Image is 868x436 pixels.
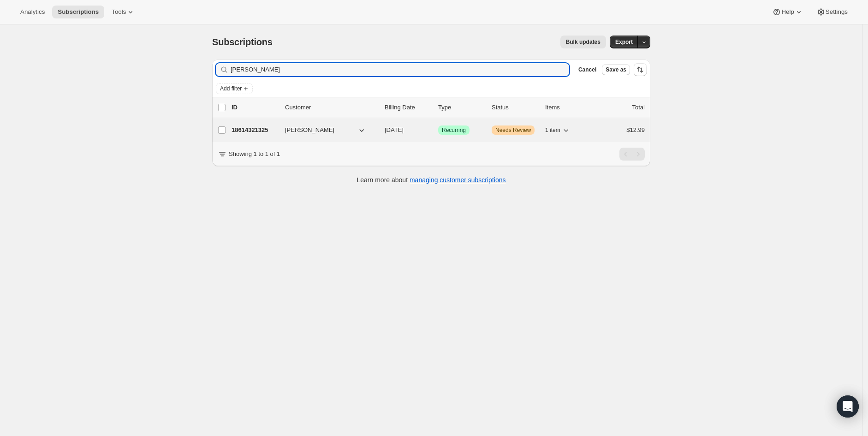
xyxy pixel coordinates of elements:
[279,123,372,137] button: [PERSON_NAME]
[438,103,484,112] div: Type
[232,125,278,135] p: 18614321325
[560,36,606,48] button: Bulk updates
[811,6,853,18] button: Settings
[410,176,506,184] a: managing customer subscriptions
[232,103,645,112] div: IDCustomerBilling DateTypeStatusItemsTotal
[566,38,600,46] span: Bulk updates
[20,8,45,16] span: Analytics
[578,66,596,73] span: Cancel
[781,8,794,16] span: Help
[610,36,638,48] button: Export
[626,126,645,133] span: $12.99
[632,103,645,112] p: Total
[58,8,99,16] span: Subscriptions
[606,66,626,73] span: Save as
[385,103,431,112] p: Billing Date
[767,6,809,18] button: Help
[545,126,560,134] span: 1 item
[442,126,466,134] span: Recurring
[52,6,104,18] button: Subscriptions
[285,125,334,135] span: [PERSON_NAME]
[634,63,647,76] button: Sort the results
[232,103,278,112] p: ID
[826,8,848,16] span: Settings
[602,64,630,75] button: Save as
[232,124,645,137] div: 18614321325[PERSON_NAME][DATE]SuccessRecurringWarningNeeds Review1 item$12.99
[545,124,571,137] button: 1 item
[357,175,506,185] p: Learn more about
[106,6,141,18] button: Tools
[15,6,50,18] button: Analytics
[545,103,591,112] div: Items
[615,38,633,46] span: Export
[495,126,531,134] span: Needs Review
[229,149,280,159] p: Showing 1 to 1 of 1
[492,103,538,112] p: Status
[112,8,126,16] span: Tools
[837,395,859,418] div: Open Intercom Messenger
[285,103,377,112] p: Customer
[575,64,600,75] button: Cancel
[385,126,404,133] span: [DATE]
[212,37,273,47] span: Subscriptions
[216,83,253,94] button: Add filter
[231,63,569,76] input: Filter subscribers
[619,148,645,161] nav: Pagination
[220,85,242,92] span: Add filter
